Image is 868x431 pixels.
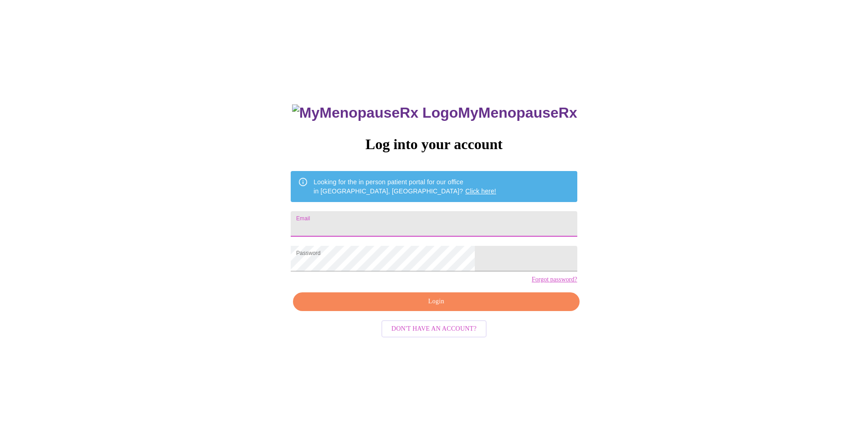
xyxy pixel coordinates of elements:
[532,276,577,283] a: Forgot password?
[292,104,577,121] h3: MyMenopauseRx
[465,187,496,195] a: Click here!
[291,136,577,153] h3: Log into your account
[293,292,579,311] button: Login
[381,320,487,338] button: Don't have an account?
[313,174,496,199] div: Looking for the in person patient portal for our office in [GEOGRAPHIC_DATA], [GEOGRAPHIC_DATA]?
[391,323,477,335] span: Don't have an account?
[303,296,569,307] span: Login
[379,324,489,332] a: Don't have an account?
[292,104,458,121] img: MyMenopauseRx Logo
